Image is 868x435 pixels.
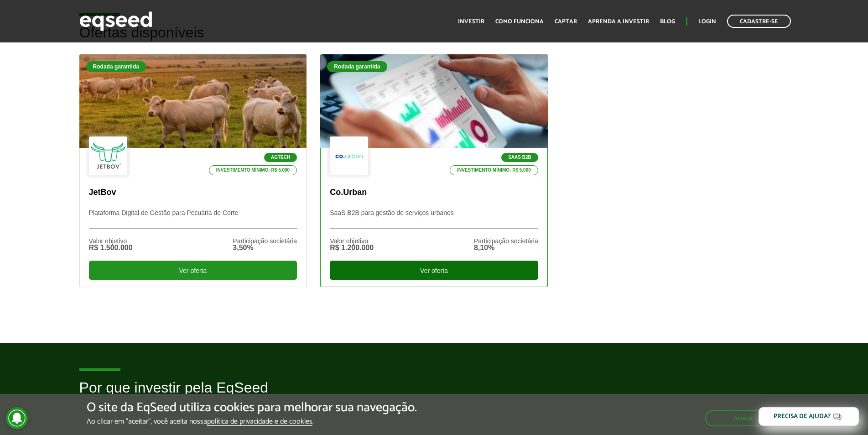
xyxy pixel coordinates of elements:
[330,209,538,229] p: SaaS B2B para gestão de serviços urbanos
[327,61,387,72] div: Rodada garantida
[330,244,374,252] div: R$ 1.200.000
[450,165,538,175] p: Investimento mínimo: R$ 5.000
[89,238,133,244] div: Valor objetivo
[727,15,791,28] a: Cadastre-se
[458,19,484,25] a: Investir
[79,54,307,287] a: Rodada garantida Agtech Investimento mínimo: R$ 5.000 JetBov Plataforma Digital de Gestão para Pe...
[555,19,577,25] a: Captar
[207,418,312,426] a: política de privacidade e de cookies
[705,410,781,426] button: Aceitar
[320,54,548,287] a: Rodada garantida SaaS B2B Investimento mínimo: R$ 5.000 Co.Urban SaaS B2B para gestão de serviços...
[495,19,544,25] a: Como funciona
[474,244,538,252] div: 8,10%
[233,238,297,244] div: Participação societária
[698,19,716,25] a: Login
[660,19,675,25] a: Blog
[89,261,297,280] div: Ver oferta
[474,238,538,244] div: Participação societária
[89,244,133,252] div: R$ 1.500.000
[264,153,297,162] p: Agtech
[89,188,297,198] p: JetBov
[87,417,417,426] p: Ao clicar em "aceitar", você aceita nossa .
[209,165,297,175] p: Investimento mínimo: R$ 5.000
[588,19,649,25] a: Aprenda a investir
[79,9,152,33] img: EqSeed
[330,188,538,198] p: Co.Urban
[501,153,538,162] p: SaaS B2B
[89,209,297,229] p: Plataforma Digital de Gestão para Pecuária de Corte
[86,61,146,72] div: Rodada garantida
[233,244,297,252] div: 3,50%
[330,261,538,280] div: Ver oferta
[87,401,417,415] h5: O site da EqSeed utiliza cookies para melhorar sua navegação.
[79,380,789,409] h2: Por que investir pela EqSeed
[330,238,374,244] div: Valor objetivo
